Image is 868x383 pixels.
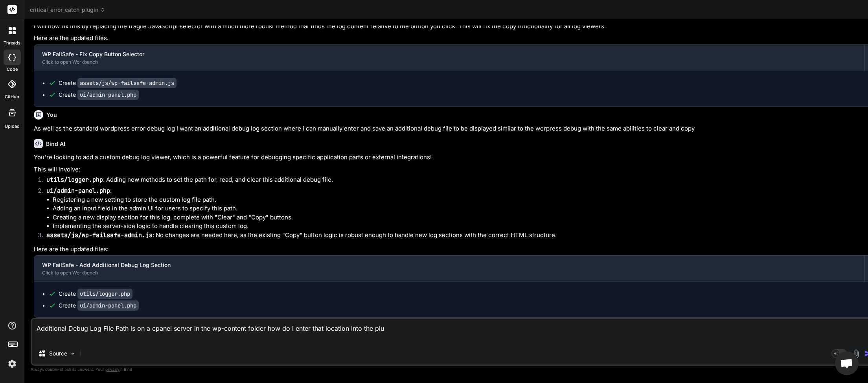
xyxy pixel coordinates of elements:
h6: You [46,111,57,119]
button: WP FailSafe - Add Additional Debug Log SectionClick to open Workbench [34,256,864,282]
img: attachment [852,349,861,358]
div: Create [59,302,139,309]
div: Click to open Workbench [42,270,857,276]
img: settings [6,357,19,370]
span: critical_error_catch_plugin [30,6,105,14]
code: assets/js/wp-failsafe-admin.js [46,231,153,239]
label: Upload [5,123,20,130]
div: Open chat [835,352,859,375]
span: privacy [105,367,120,372]
code: ui/admin-panel.php [77,90,139,100]
code: utils/logger.php [77,289,132,299]
label: GitHub [5,94,19,100]
label: threads [4,40,20,46]
div: Create [59,290,132,298]
div: WP FailSafe - Add Additional Debug Log Section [42,261,857,269]
div: WP FailSafe - Fix Copy Button Selector [42,50,857,58]
code: assets/js/wp-failsafe-admin.js [77,78,177,88]
code: ui/admin-panel.php [46,187,110,195]
button: WP FailSafe - Fix Copy Button SelectorClick to open Workbench [34,45,864,71]
code: ui/admin-panel.php [77,300,139,311]
label: code [7,66,18,73]
div: Create [59,91,139,99]
div: Create [59,79,177,87]
p: Source [49,350,67,357]
img: Pick Models [70,350,76,357]
div: Click to open Workbench [42,59,857,65]
h6: Bind AI [46,140,65,148]
code: utils/logger.php [46,176,103,184]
